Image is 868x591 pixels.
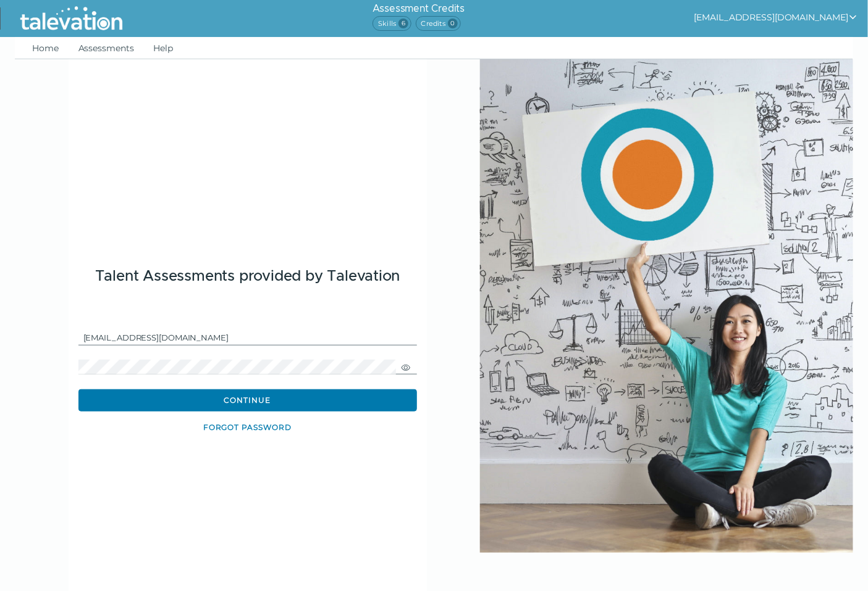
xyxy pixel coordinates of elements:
h6: Assessment Credits [373,1,465,16]
a: Assessments [76,37,137,59]
a: Home [30,37,61,59]
span: 6 [398,19,408,28]
button: show user actions [694,10,858,25]
span: 0 [448,19,458,28]
h3: Talent Assessments provided by Talevation [95,266,400,286]
button: Continue [78,389,417,411]
img: Talevation_Logo_Transparent_white.png [15,3,128,34]
img: login.jpg [480,59,853,553]
a: Help [151,37,176,59]
input: Email address [78,330,402,345]
span: Skills [373,16,411,31]
button: Forgot password [78,416,417,439]
span: Credits [416,16,461,31]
